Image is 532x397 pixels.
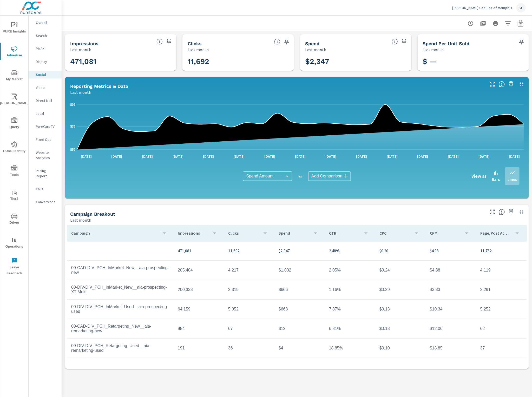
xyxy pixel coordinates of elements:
td: $666 [274,283,325,296]
p: PureCars TV [36,124,57,129]
h5: Impressions [70,41,98,46]
p: Last month [70,89,91,95]
div: Calls [29,185,62,193]
p: Clicks [228,230,258,236]
div: Social [29,71,62,78]
p: Pacing Report [36,168,57,178]
p: Fixed Ops [36,137,57,142]
div: nav menu [0,16,28,279]
p: Impressions [178,230,207,236]
div: Pacing Report [29,167,62,180]
div: Fixed Ops [29,136,62,143]
p: [DATE] [444,154,462,159]
td: $4.88 [426,264,476,277]
td: $10.34 [426,303,476,316]
p: [DATE] [475,154,493,159]
p: Direct Mail [36,98,57,103]
td: $0.13 [375,303,426,316]
button: Minimize Widget [517,208,526,216]
td: 5,052 [224,303,274,316]
span: Operations [2,237,27,250]
p: Local [36,111,57,116]
td: 37 [476,342,527,355]
span: The number of times an ad was clicked by a consumer. [274,38,280,45]
td: 62 [476,322,527,335]
p: [DATE] [77,154,95,159]
p: [DATE] [414,154,432,159]
p: [DATE] [383,154,401,159]
p: [DATE] [169,154,187,159]
span: PURE Insights [2,22,27,35]
p: [PERSON_NAME] Cadillac of Memphis [452,5,512,10]
p: [DATE] [200,154,218,159]
td: $12.00 [426,322,476,335]
td: 00-DIV-DIV_PCH_Retargeting_Used__aia-remarketing-used [67,339,174,357]
p: 11,692 [228,248,270,254]
div: Conversions [29,198,62,206]
text: $92 [70,103,75,107]
span: Save this to your personalized report [400,37,408,46]
div: Website Analytics [29,149,62,162]
p: vs [292,174,308,178]
p: Last month [305,47,326,53]
td: 00-DIV-DIV_PCH_Retargeting_New__aia-remarketing-XT Multi [67,359,174,376]
span: Advertise [2,46,27,58]
td: 00-DIV-DIV_PCH_InMarket_Used__aia-prospecting-used [67,300,174,318]
button: Make Fullscreen [488,80,497,88]
td: 191 [174,342,224,355]
td: $0.29 [375,283,426,296]
span: The amount of money spent on advertising during the period. [392,38,398,45]
div: Direct Mail [29,97,62,104]
td: 2,291 [476,283,527,296]
div: Overall [29,19,62,27]
button: Make Fullscreen [488,208,497,216]
td: 18.85% [325,342,375,355]
td: 4,217 [224,264,274,277]
div: Spend Amount [243,171,292,181]
span: Save this to your personalized report [517,37,526,46]
text: $59 [70,148,75,151]
p: $2,347 [279,248,321,254]
td: $12 [274,322,325,335]
p: PMAX [36,46,57,51]
h3: $ — [423,57,524,66]
p: Last month [70,217,91,223]
p: [DATE] [138,154,156,159]
td: $0.18 [375,322,426,335]
p: Social [36,72,57,77]
p: Last month [70,47,91,53]
p: Spend [279,230,308,236]
p: [DATE] [505,154,524,159]
p: Overall [36,20,57,25]
p: Last month [423,47,444,53]
text: $76 [70,125,75,128]
td: 984 [174,322,224,335]
p: [DATE] [291,154,310,159]
div: PureCars TV [29,123,62,130]
span: PURE Identity [2,141,27,154]
p: [DATE] [352,154,371,159]
h5: Spend [305,41,320,46]
p: [DATE] [261,154,279,159]
h6: View as [471,174,487,179]
span: Save this to your personalized report [165,37,173,46]
p: Last month [188,47,209,53]
p: Lines [508,176,517,182]
p: CTR [329,230,359,236]
p: Bars [492,176,500,182]
span: This is a summary of Social performance results by campaign. Each column can be sorted. [499,209,505,215]
div: Local [29,110,62,117]
p: $0.20 [379,248,422,254]
h5: Clicks [188,41,202,46]
div: Display [29,58,62,65]
p: CPM [430,230,459,236]
td: $663 [274,303,325,316]
div: SG [516,3,526,12]
p: Video [36,85,57,90]
td: 7.87% [325,303,375,316]
span: Save this to your personalized report [507,208,515,216]
td: 00-DIV-DIV_PCH_InMarket_New__aia-prospecting-XT Multi [67,281,174,299]
div: Video [29,84,62,91]
td: 00-CAD-DIV_PCH_InMarket_New__aia-prospecting-new [67,261,174,279]
td: $0.24 [375,264,426,277]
